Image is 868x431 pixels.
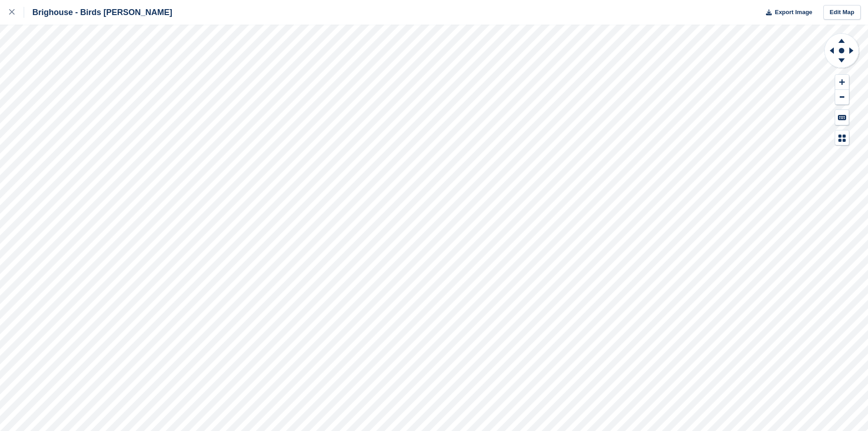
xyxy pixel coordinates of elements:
button: Zoom In [835,75,849,90]
button: Map Legend [835,130,849,145]
a: Edit Map [823,5,861,20]
button: Export Image [760,5,812,20]
button: Zoom Out [835,90,849,105]
button: Keyboard Shortcuts [835,110,849,125]
div: Brighouse - Birds [PERSON_NAME] [24,7,172,18]
span: Export Image [775,8,812,17]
